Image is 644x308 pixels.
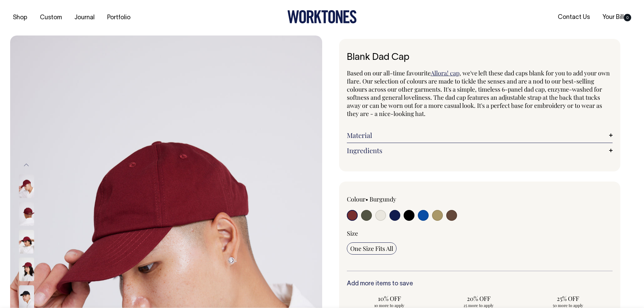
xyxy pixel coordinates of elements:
[72,12,97,23] a: Journal
[369,195,396,203] label: Burgundy
[624,14,631,21] span: 0
[19,258,34,281] img: burgundy
[19,230,34,254] img: burgundy
[347,69,610,118] span: , we've left these dad caps blank for you to add your own flare. Our selection of colours are mad...
[529,303,607,308] span: 50 more to apply
[347,242,397,255] input: One Size Fits All
[347,69,431,77] span: Based on our all-time favourite
[439,294,518,303] span: 20% OFF
[600,12,634,23] a: Your Bill0
[555,12,593,23] a: Contact Us
[529,294,607,303] span: 25% OFF
[439,303,518,308] span: 25 more to apply
[347,229,613,237] div: Size
[37,12,65,23] a: Custom
[347,146,613,155] a: Ingredients
[350,244,393,253] span: One Size Fits All
[350,294,429,303] span: 10% OFF
[104,12,133,23] a: Portfolio
[347,131,613,139] a: Material
[19,202,34,226] img: burgundy
[350,303,429,308] span: 10 more to apply
[347,195,453,203] div: Colour
[347,52,613,63] h1: Blank Dad Cap
[21,157,31,172] button: Previous
[10,12,30,23] a: Shop
[19,174,34,198] img: burgundy
[347,281,613,287] h6: Add more items to save
[431,69,459,77] a: Allora! cap
[365,195,368,203] span: •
